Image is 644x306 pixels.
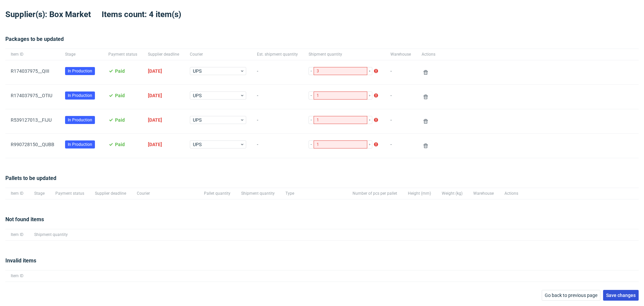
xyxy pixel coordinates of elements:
span: - [390,68,411,76]
span: Item ID [11,273,23,279]
span: UPS [193,92,240,99]
span: Item ID [11,232,23,238]
span: In Production [68,117,92,123]
span: Paid [115,93,125,98]
span: Payment status [108,52,137,57]
span: Paid [115,117,125,123]
div: Pallets to be updated [5,174,639,188]
a: R174037975__OTIU [11,93,52,98]
span: Supplier deadline [95,191,126,196]
span: - [390,117,411,125]
span: Type [285,191,342,196]
span: UPS [193,68,240,74]
a: R539127013__FIJU [11,117,52,123]
span: UPS [193,117,240,123]
span: Stage [34,191,45,196]
span: Number of pcs per pallet [353,191,397,196]
span: Item ID [11,52,54,57]
span: Actions [504,191,518,196]
span: [DATE] [148,142,162,147]
span: Go back to previous page [545,293,597,298]
span: Courier [137,191,193,196]
span: Actions [422,52,435,57]
span: Payment status [55,191,84,196]
span: [DATE] [148,93,162,98]
a: R990728150__QUBB [11,142,54,147]
span: - [257,117,298,125]
div: Not found items [5,216,639,229]
div: Packages to be updated [5,35,639,49]
span: Warehouse [390,52,411,57]
span: Items count: 4 item(s) [102,10,192,19]
span: UPS [193,141,240,148]
span: Shipment quantity [241,191,275,196]
span: [DATE] [148,68,162,74]
span: In Production [68,68,92,74]
span: Height (mm) [408,191,431,196]
span: Save changes [606,293,636,298]
span: Paid [115,68,125,74]
span: - [390,142,411,150]
span: Courier [190,52,246,57]
span: Paid [115,142,125,147]
span: [DATE] [148,117,162,123]
a: R174037975__QIII [11,68,49,74]
span: Est. shipment quantity [257,52,298,57]
span: Item ID [11,191,23,196]
span: Supplier deadline [148,52,179,57]
span: Shipment quantity [309,52,380,57]
div: Invalid items [5,257,639,270]
button: Go back to previous page [542,290,600,301]
span: - [257,68,298,76]
span: Shipment quantity [34,232,68,238]
span: - [257,93,298,101]
span: In Production [68,141,92,147]
span: Weight (kg) [442,191,463,196]
span: In Production [68,93,92,99]
button: Save changes [603,290,639,301]
span: - [257,142,298,150]
span: - [390,93,411,101]
span: Pallet quantity [204,191,230,196]
span: Stage [65,52,98,57]
span: Warehouse [473,191,494,196]
span: Supplier(s): Box Market [5,10,102,19]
